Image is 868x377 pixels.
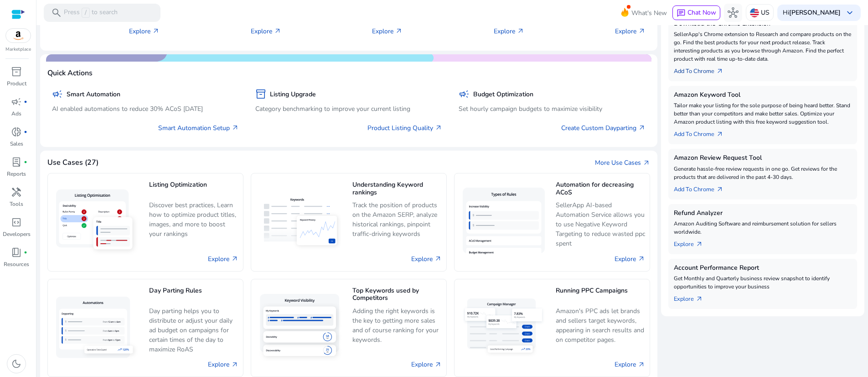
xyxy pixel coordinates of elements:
a: Explore [615,254,645,264]
a: Add To Chrome [674,126,731,139]
h5: Amazon Keyword Tool [674,91,852,99]
span: What's New [631,5,667,21]
p: Get Monthly and Quarterly business review snapshot to identify opportunities to improve your busi... [674,274,852,291]
span: chat [677,9,686,18]
p: Explore [494,26,524,36]
p: Reports [7,170,26,178]
img: Listing Optimization [52,186,142,259]
img: Top Keywords used by Competitors [256,290,345,365]
span: arrow_outward [434,361,442,368]
h5: Understanding Keyword rankings [352,181,442,197]
span: campaign [52,89,63,99]
span: code_blocks [11,217,22,228]
img: Day Parting Rules [52,293,142,362]
span: arrow_outward [638,255,645,262]
span: arrow_outward [435,124,442,131]
span: handyman [11,187,22,198]
h5: Account Performance Report [674,264,852,272]
span: arrow_outward [716,131,723,138]
p: Marketplace [5,46,31,53]
p: Generate hassle-free review requests in one go. Get reviews for the products that are delivered i... [674,165,852,181]
span: arrow_outward [638,361,645,368]
h5: Refund Analyzer [674,209,852,217]
span: arrow_outward [517,27,524,35]
button: hub [724,4,742,22]
span: donut_small [11,126,22,137]
h4: Quick Actions [47,69,93,78]
p: Developers [3,230,31,238]
span: arrow_outward [716,68,723,75]
a: Explore [411,360,442,369]
p: Amazon Auditing Software and reimbursement solution for sellers worldwide. [674,220,852,236]
h5: Smart Automation [67,91,120,99]
p: Tailor make your listing for the sole purpose of being heard better. Stand better than your compe... [674,101,852,126]
h5: Budget Optimization [473,91,533,99]
span: inventory_2 [11,66,22,77]
a: Explore [411,254,442,264]
p: Sales [10,140,23,148]
span: inventory_2 [255,89,266,99]
p: Press to search [64,8,118,18]
p: Category benchmarking to improve your current listing [255,104,442,114]
p: AI enabled automations to reduce 30% ACoS [DATE] [52,104,239,114]
span: arrow_outward [696,295,703,303]
h5: Day Parting Rules [149,287,238,303]
span: campaign [459,89,470,99]
h5: Running PPC Campaigns [556,287,645,303]
p: SellerApp's Chrome extension to Research and compare products on the go. Find the best products f... [674,30,852,63]
span: arrow_outward [231,255,238,262]
p: Explore [372,26,403,36]
span: arrow_outward [231,361,238,368]
p: Hi [783,10,841,16]
p: Amazon's PPC ads let brands and sellers target keywords, appearing in search results and on compe... [556,306,645,345]
a: Explorearrow_outward [674,291,710,304]
span: fiber_manual_record [24,100,27,104]
span: hub [728,7,739,18]
a: Create Custom Dayparting [561,123,646,133]
img: Understanding Keyword rankings [256,191,345,253]
p: Track the position of products on the Amazon SERP, analyze historical rankings, pinpoint traffic-... [352,200,442,239]
p: Explore [129,26,160,36]
h5: Download the Chrome Extension [674,20,852,28]
p: Set hourly campaign budgets to maximize visibility [459,104,646,114]
p: Explore [615,26,646,36]
span: lab_profile [11,157,22,168]
a: Explorearrow_outward [674,236,710,249]
p: Day parting helps you to distribute or adjust your daily ad budget on campaigns for certain times... [149,306,238,354]
p: US [761,5,770,21]
p: Tools [10,200,23,208]
h5: Listing Optimization [149,181,238,197]
span: Chat Now [687,8,716,17]
p: Ads [11,110,21,118]
span: keyboard_arrow_down [844,7,855,18]
span: campaign [11,96,22,107]
span: / [82,8,90,18]
a: More Use Casesarrow_outward [595,158,650,168]
p: Explore [251,26,281,36]
p: Adding the right keywords is the key to getting more sales and of course ranking for your keywords. [352,306,442,345]
h5: Amazon Review Request Tool [674,154,852,162]
a: Add To Chrome [674,181,731,194]
span: book_4 [11,247,22,258]
span: arrow_outward [716,186,723,193]
img: Automation for decreasing ACoS [459,184,548,260]
span: arrow_outward [395,27,403,35]
a: Explore [208,360,238,369]
p: Resources [4,260,29,268]
span: fiber_manual_record [24,251,27,254]
p: Product [7,79,26,88]
b: [PERSON_NAME] [789,8,841,17]
span: arrow_outward [696,241,703,248]
p: Discover best practices, Learn how to optimize product titles, images, and more to boost your ran... [149,200,238,239]
span: fiber_manual_record [24,130,27,134]
span: arrow_outward [643,159,650,167]
a: Add To Chrome [674,63,731,76]
span: search [51,7,62,18]
span: arrow_outward [152,27,160,35]
button: chatChat Now [672,5,720,20]
p: SellerApp AI-based Automation Service allows you to use Negative Keyword Targeting to reduce wast... [556,200,645,248]
span: arrow_outward [434,255,442,262]
a: Smart Automation Setup [158,123,239,133]
h4: Use Cases (27) [47,158,98,167]
span: arrow_outward [638,124,646,131]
